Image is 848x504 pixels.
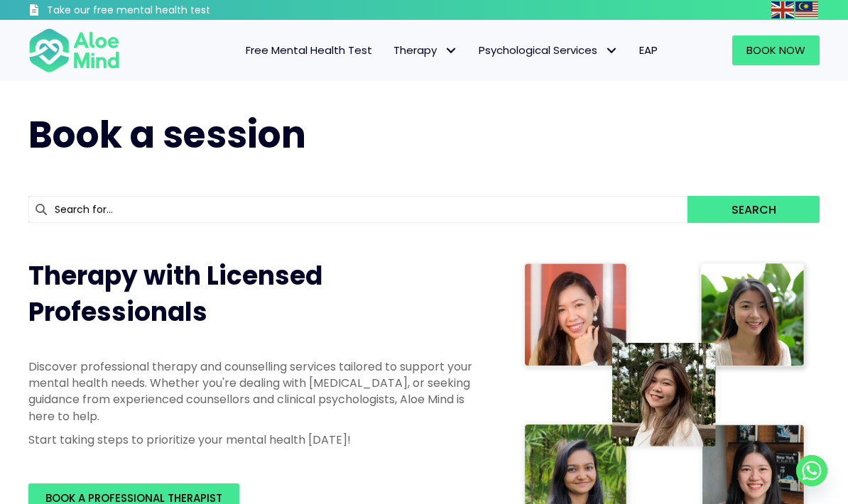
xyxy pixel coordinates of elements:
[28,27,120,73] img: Aloe mind Logo
[479,43,618,57] span: Psychological Services
[639,43,658,57] span: EAP
[601,40,621,60] span: Psychological Services: submenu
[771,1,795,18] a: English
[246,43,372,57] span: Free Mental Health Test
[28,196,687,223] input: Search for...
[771,1,794,18] img: en
[28,432,491,448] p: Start taking steps to prioritize your mental health [DATE]!
[795,1,818,18] img: ms
[687,196,820,223] button: Search
[28,109,306,160] span: Book a session
[383,35,468,65] a: TherapyTherapy: submenu
[47,4,275,18] h3: Take our free mental health test
[235,35,383,65] a: Free Mental Health Test
[393,43,457,57] span: Therapy
[746,43,805,57] span: Book Now
[440,40,461,60] span: Therapy: submenu
[732,35,820,65] a: Book Now
[468,35,629,65] a: Psychological ServicesPsychological Services: submenu
[28,358,491,424] p: Discover professional therapy and counselling services tailored to support your mental health nee...
[796,455,827,486] a: Whatsapp
[795,1,820,18] a: Malay
[28,4,275,20] a: Take our free mental health test
[134,35,668,65] nav: Menu
[629,35,668,65] a: EAP
[28,258,322,329] span: Therapy with Licensed Professionals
